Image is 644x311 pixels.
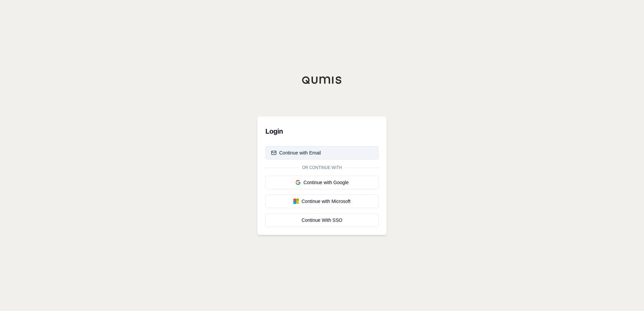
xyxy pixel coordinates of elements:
button: Continue with Email [265,146,379,160]
div: Continue with Email [271,149,321,156]
span: Or continue with [299,165,345,170]
button: Continue with Microsoft [265,195,379,208]
div: Continue with Microsoft [271,198,373,205]
div: Continue With SSO [271,217,373,223]
div: Continue with Google [271,179,373,186]
img: Qumis [302,76,342,84]
button: Continue with Google [265,176,379,189]
a: Continue With SSO [265,213,379,227]
h3: Login [265,125,379,138]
